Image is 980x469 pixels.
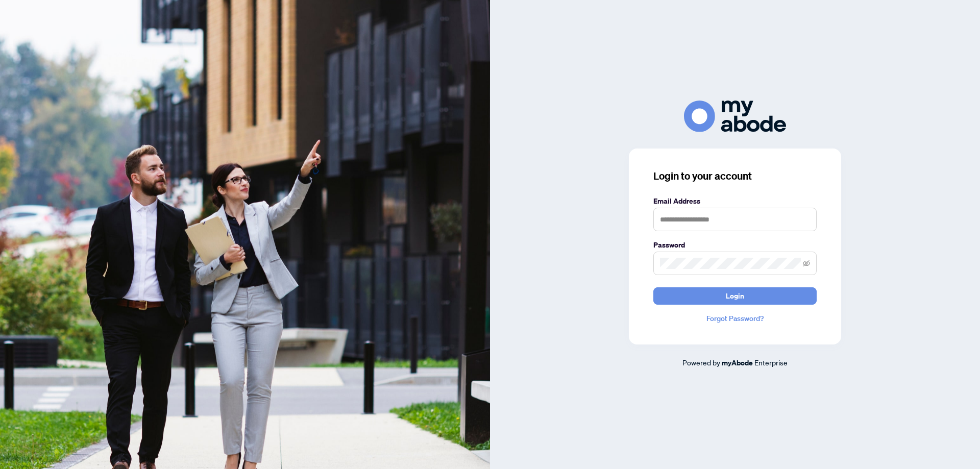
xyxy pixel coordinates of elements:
[754,358,788,367] span: Enterprise
[722,357,753,368] a: myAbode
[653,239,817,251] label: Password
[653,195,817,207] label: Email Address
[726,288,744,304] span: Login
[653,169,817,183] h3: Login to your account
[653,313,817,324] a: Forgot Password?
[653,287,817,305] button: Login
[684,101,786,132] img: ma-logo
[682,358,720,367] span: Powered by
[803,260,810,267] span: eye-invisible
